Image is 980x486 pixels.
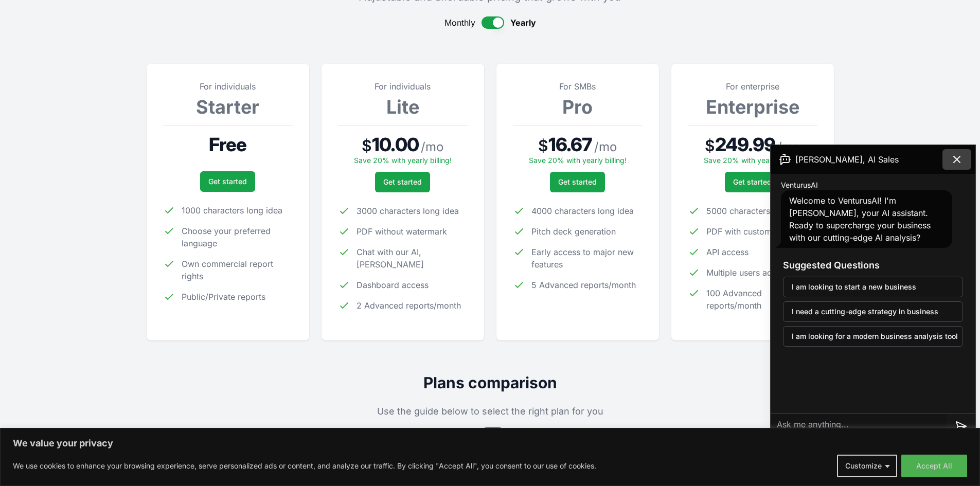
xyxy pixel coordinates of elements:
p: For SMBs [513,80,643,93]
span: 4000 characters long idea [531,205,634,217]
span: Choose your preferred language [182,225,293,249]
span: / mo [594,139,617,155]
span: Early access to major new features [531,246,643,271]
span: Monthly [444,427,475,439]
span: API access [706,246,749,258]
span: Save 20% with yearly billing! [354,156,452,165]
span: Monthly [444,16,475,29]
span: 5000 characters long idea [706,205,809,217]
span: VenturusAI [781,180,818,190]
span: [PERSON_NAME], AI Sales [795,153,899,166]
span: PDF with custom watermark [706,225,815,238]
span: 16.67 [548,134,593,155]
span: Welcome to VenturusAI! I'm [PERSON_NAME], your AI assistant. Ready to supercharge your business w... [789,195,931,243]
span: / mo [421,139,443,155]
a: Get started [550,172,605,192]
p: We use cookies to enhance your browsing experience, serve personalized ads or content, and analyz... [13,460,596,472]
h3: Pro [513,97,643,117]
h3: Suggested Questions [783,258,963,273]
h3: Starter [163,97,293,117]
span: Save 20% with yearly billing! [704,156,801,165]
button: Accept All [901,455,967,477]
span: 10.00 [372,134,419,155]
span: PDF without watermark [357,225,447,238]
p: Use the guide below to select the right plan for you [147,404,834,419]
span: Free [209,134,246,155]
button: Customize [837,455,897,477]
h3: Enterprise [688,97,817,117]
span: $ [362,136,372,155]
a: Get started [375,172,430,192]
span: 100 Advanced reports/month [706,287,817,312]
p: For individuals [163,80,293,93]
span: 1000 characters long idea [182,204,282,217]
span: $ [705,136,715,155]
button: I need a cutting-edge strategy in business [783,301,963,322]
span: 3000 characters long idea [357,205,459,217]
span: Own commercial report rights [182,258,293,282]
span: Yearly [510,16,536,29]
span: Public/Private reports [182,291,265,303]
span: 249.99 [715,134,775,155]
h3: Lite [338,97,468,117]
p: For individuals [338,80,468,93]
h2: Plans comparison [147,373,834,392]
span: $ [538,136,548,155]
p: For enterprise [688,80,817,93]
span: Yearly [510,427,536,439]
span: Multiple users access [706,266,789,279]
button: I am looking to start a new business [783,277,963,297]
span: / mo [777,139,800,155]
button: I am looking for a modern business analysis tool [783,326,963,347]
span: 2 Advanced reports/month [357,299,461,312]
span: Dashboard access [357,279,429,291]
a: Get started [200,171,255,192]
a: Get started [725,172,780,192]
span: Save 20% with yearly billing! [529,156,627,165]
span: 5 Advanced reports/month [531,279,636,291]
span: Chat with our AI, [PERSON_NAME] [357,246,468,271]
p: We value your privacy [13,437,967,449]
span: Pitch deck generation [531,225,616,238]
